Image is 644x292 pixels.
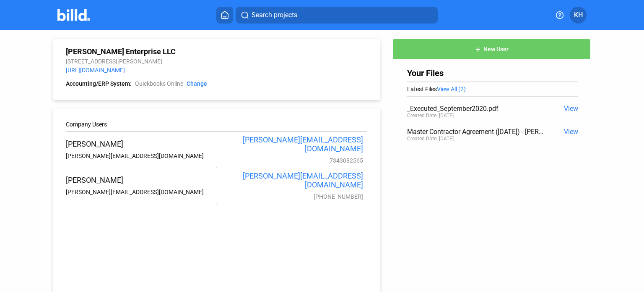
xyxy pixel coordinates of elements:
button: New User [392,39,591,60]
div: [STREET_ADDRESS][PERSON_NAME] [66,58,367,65]
div: 7343082565 [215,157,364,164]
button: KH [570,7,587,24]
div: [PERSON_NAME] [66,176,215,184]
a: [URL][DOMAIN_NAME] [66,67,125,74]
div: [PERSON_NAME] [66,139,215,148]
div: [PERSON_NAME][EMAIL_ADDRESS][DOMAIN_NAME] [215,171,364,189]
div: Your Files [407,68,578,78]
div: [PERSON_NAME][EMAIL_ADDRESS][DOMAIN_NAME] [66,189,215,195]
span: New User [483,46,509,53]
div: [PERSON_NAME] Enterprise LLC [66,47,367,56]
div: _Executed_September2020.pdf [407,105,544,113]
div: Created Date: [DATE] [407,113,454,118]
div: Latest Files [407,86,578,92]
div: Created Date: [DATE] [407,136,454,142]
span: View [564,128,578,136]
button: Search projects [236,7,438,24]
span: View [564,105,578,113]
span: View All (2) [437,86,466,92]
img: Billd Company Logo [57,9,91,21]
span: Quickbooks Online [135,80,183,88]
span: Accounting/ERP System: [66,80,132,88]
span: Search projects [252,10,297,20]
mat-icon: add [475,46,481,53]
a: Change [187,80,207,88]
span: KH [574,10,583,20]
div: Company Users [66,121,367,128]
div: [PERSON_NAME][EMAIL_ADDRESS][DOMAIN_NAME] [215,135,364,153]
div: [PERSON_NAME][EMAIL_ADDRESS][DOMAIN_NAME] [66,153,215,159]
div: Master Contractor Agreement ([DATE]) - [PERSON_NAME] Enterprise LLC.pdf [407,128,544,136]
div: [PHONE_NUMBER] [215,193,364,200]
